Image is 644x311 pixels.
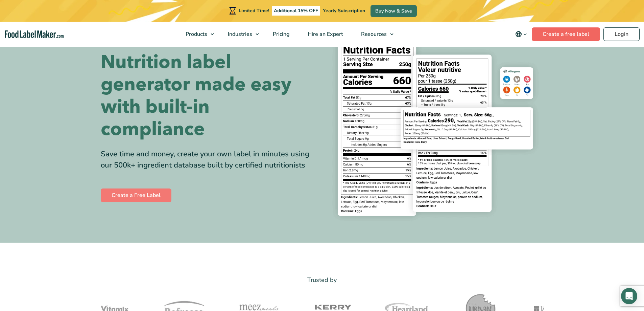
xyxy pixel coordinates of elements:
p: Trusted by [101,275,544,285]
span: Yearly Subscription [323,7,365,14]
a: Industries [219,22,262,47]
span: Additional 15% OFF [272,6,320,16]
span: Products [184,30,208,38]
div: Save time and money, create your own label in minutes using our 500k+ ingredient database built b... [101,149,317,171]
a: Create a free label [532,27,600,41]
span: Pricing [271,30,290,38]
a: Hire an Expert [299,22,351,47]
a: Pricing [264,22,297,47]
span: Hire an Expert [306,30,344,38]
span: Limited Time! [239,7,269,14]
h1: Nutrition label generator made easy with built-in compliance [101,51,317,140]
span: Industries [226,30,253,38]
a: Buy Now & Save [371,5,417,17]
span: Resources [359,30,387,38]
div: Open Intercom Messenger [621,288,637,304]
a: Login [603,27,640,41]
a: Resources [352,22,397,47]
a: Create a Free Label [101,188,171,202]
a: Products [177,22,217,47]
